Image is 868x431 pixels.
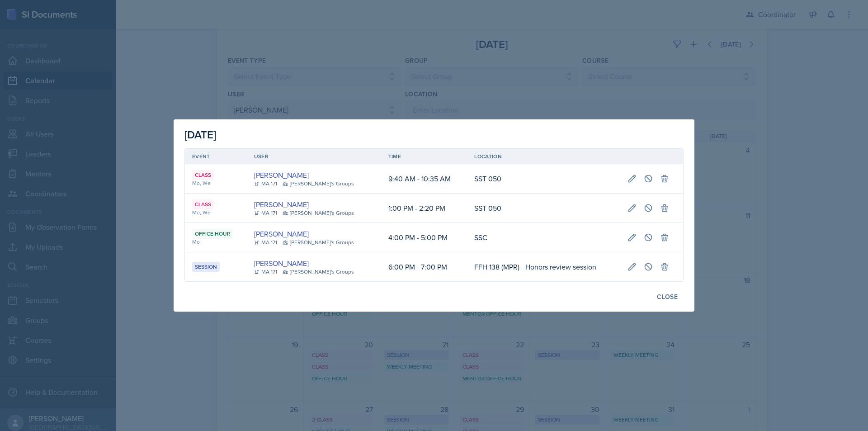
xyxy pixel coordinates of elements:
div: Office Hour [192,229,233,239]
div: MA 171 [254,180,277,188]
td: FFH 138 (MPR) - Honors review session [467,252,620,281]
div: Class [192,199,214,209]
div: Class [192,170,214,180]
div: Session [192,262,220,272]
div: [PERSON_NAME]'s Groups [283,209,354,217]
a: [PERSON_NAME] [254,258,309,269]
div: Mo [192,238,240,246]
th: User [247,149,381,164]
div: MA 171 [254,209,277,217]
div: Mo, We [192,208,240,217]
div: [PERSON_NAME]'s Groups [283,268,354,276]
div: Close [657,293,678,300]
td: 1:00 PM - 2:20 PM [381,194,467,223]
td: SSC [467,223,620,252]
td: 9:40 AM - 10:35 AM [381,164,467,194]
div: MA 171 [254,238,277,246]
td: 6:00 PM - 7:00 PM [381,252,467,281]
td: SST 050 [467,164,620,194]
div: Mo, We [192,179,240,187]
th: Time [381,149,467,164]
th: Event [185,149,247,164]
button: Close [651,289,684,304]
a: [PERSON_NAME] [254,170,309,180]
div: [PERSON_NAME]'s Groups [283,238,354,246]
div: [PERSON_NAME]'s Groups [283,180,354,188]
a: [PERSON_NAME] [254,199,309,210]
div: MA 171 [254,268,277,276]
td: 4:00 PM - 5:00 PM [381,223,467,252]
div: [DATE] [184,127,684,143]
a: [PERSON_NAME] [254,228,309,239]
td: SST 050 [467,194,620,223]
th: Location [467,149,620,164]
